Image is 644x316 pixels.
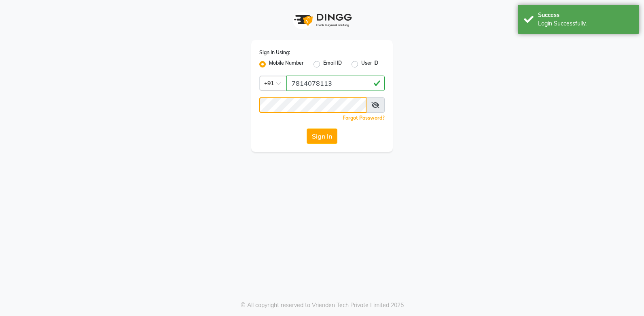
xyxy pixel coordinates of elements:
[307,129,337,144] button: Sign In
[269,59,304,69] label: Mobile Number
[259,49,290,56] label: Sign In Using:
[538,11,633,19] div: Success
[259,97,366,113] input: Username
[538,19,633,28] div: Login Successfully.
[361,59,378,69] label: User ID
[286,76,385,91] input: Username
[290,8,354,32] img: logo1.svg
[323,59,342,69] label: Email ID
[343,115,385,121] a: Forgot Password?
